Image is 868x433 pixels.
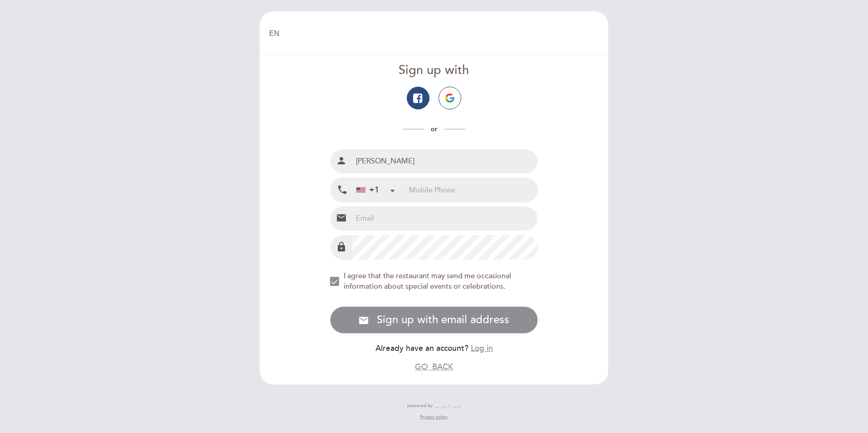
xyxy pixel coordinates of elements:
[377,314,509,327] span: Sign up with email address
[445,93,454,103] img: icon-google.png
[344,271,511,291] span: I agree that the restaurant may send me occasional information about special events or celebrations.
[407,403,461,409] a: powered by
[353,178,398,202] div: United States: +1
[336,155,347,166] i: person
[415,361,453,373] button: GO_BACK
[356,184,379,196] div: +1
[358,315,369,326] i: email
[409,178,538,202] input: Mobile Phone
[352,149,538,173] input: Name and surname
[337,184,348,196] i: local_phone
[330,62,538,79] div: Sign up with
[336,212,347,223] i: email
[435,404,461,408] img: MEITRE
[420,414,448,420] a: Privacy policy
[330,271,538,292] md-checkbox: NEW_MODAL_AGREE_RESTAURANT_SEND_OCCASIONAL_INFO
[336,241,347,252] i: lock
[407,403,433,409] span: powered by
[330,306,538,334] button: email Sign up with email address
[352,207,538,231] input: Email
[471,343,493,354] button: Log in
[375,344,469,353] span: Already have an account?
[424,125,444,133] span: or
